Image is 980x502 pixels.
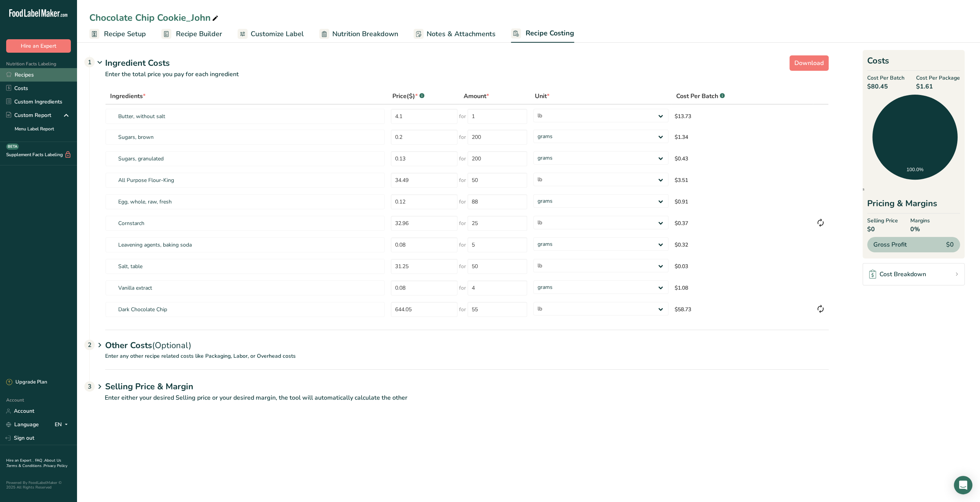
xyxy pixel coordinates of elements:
span: for [459,155,466,163]
span: 0% [910,225,930,234]
td: $58.73 [672,299,813,320]
span: Ingredients [110,92,146,101]
div: Other Costs [105,330,829,352]
span: Download [794,58,824,68]
span: Cost Per Batch [867,74,905,82]
a: Recipe Costing [511,25,574,43]
span: Unit [535,92,549,101]
span: $80.45 [867,82,905,91]
div: Cost Breakdown [869,270,926,279]
span: Gross Profit [873,240,907,249]
button: Download [789,55,829,71]
div: Upgrade Plan [6,379,47,386]
span: Recipe Builder [176,29,222,39]
span: for [459,262,466,270]
span: for [459,198,466,206]
span: for [459,219,466,227]
span: (Optional) [152,340,191,351]
a: Cost Breakdown [863,263,965,285]
span: Selling Price [867,217,898,225]
span: Cost Per Batch [676,92,718,101]
div: Custom Report [6,111,51,119]
span: Nutrition Breakdown [332,29,398,39]
span: Margins [910,217,930,225]
a: Terms & Conditions . [7,463,44,469]
p: Enter any other recipe related costs like Packaging, Labor, or Overhead costs [90,352,829,369]
span: for [459,241,466,249]
span: for [459,284,466,292]
a: Recipe Builder [161,25,222,43]
div: Powered By FoodLabelMaker © 2025 All Rights Reserved [6,480,71,490]
div: 2 [84,340,95,350]
div: 3 [84,381,95,392]
div: Pricing & Margins [867,197,960,213]
h2: Costs [867,55,960,71]
h1: Selling Price & Margin [105,380,829,393]
td: $0.43 [672,148,813,169]
a: Privacy Policy [44,463,67,469]
div: Open Intercom Messenger [954,476,972,494]
span: $0 [946,240,954,249]
td: $0.32 [672,234,813,255]
div: Ingredient Costs [105,57,829,70]
span: Recipe Setup [104,29,146,39]
span: Customize Label [251,29,304,39]
td: $1.08 [672,277,813,299]
td: $3.51 [672,169,813,191]
span: for [459,112,466,120]
div: Price($) [392,92,424,101]
a: Language [6,418,39,431]
td: $13.73 [672,105,813,126]
div: BETA [6,143,19,150]
a: Customize Label [238,25,304,43]
span: Notes & Attachments [427,29,496,39]
td: $0.37 [672,212,813,234]
div: 1 [84,57,95,67]
span: $0 [867,225,898,234]
span: $1.61 [916,82,960,91]
span: Cost Per Package [916,74,960,82]
p: Enter either your desired Selling price or your desired margin, the tool will automatically calcu... [89,393,829,412]
span: Ingredients [841,187,864,191]
p: Enter the total price you pay for each ingredient [90,70,829,88]
span: Recipe Costing [526,28,574,38]
a: Notes & Attachments [414,25,496,43]
a: About Us . [6,458,61,469]
div: EN [55,420,71,429]
button: Hire an Expert [6,39,71,53]
td: $0.91 [672,191,813,212]
a: Recipe Setup [89,25,146,43]
a: FAQ . [35,458,44,463]
a: Nutrition Breakdown [319,25,398,43]
span: for [459,133,466,141]
td: $0.03 [672,255,813,277]
td: $1.34 [672,126,813,148]
span: for [459,305,466,314]
span: for [459,176,466,184]
div: Chocolate Chip Cookie_John [89,11,220,25]
span: Amount [464,92,489,101]
a: Hire an Expert . [6,458,34,463]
